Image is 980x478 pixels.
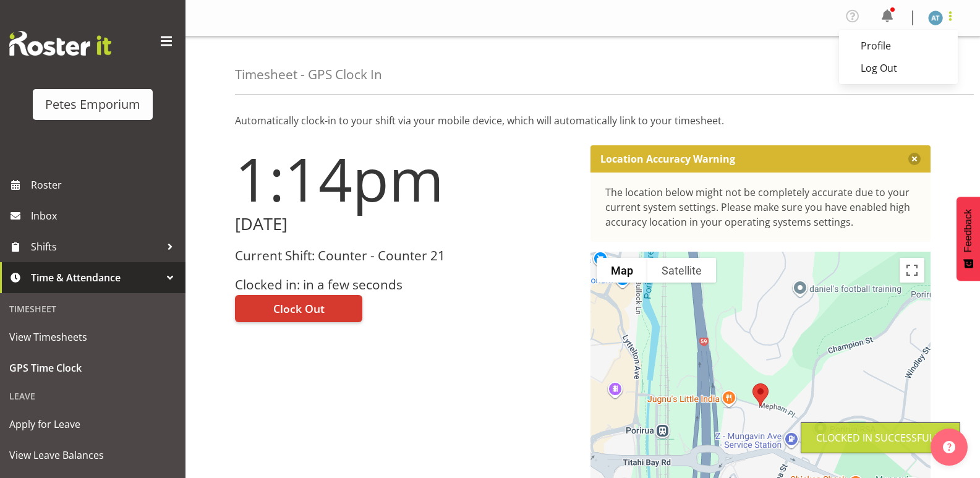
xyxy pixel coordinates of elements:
h2: [DATE] [235,215,576,234]
div: The location below might not be completely accurate due to your current system settings. Please m... [605,185,916,229]
a: View Leave Balances [3,440,182,471]
button: Show satellite imagery [647,258,716,283]
button: Feedback - Show survey [957,197,980,281]
span: Inbox [31,207,179,225]
span: View Leave Balances [9,446,176,464]
img: alex-micheal-taniwha5364.jpg [928,11,943,25]
div: Clocked in Successfully [816,430,945,445]
div: Petes Emporium [45,95,140,114]
h3: Current Shift: Counter - Counter 21 [235,249,576,263]
h3: Clocked in: in a few seconds [235,278,576,292]
div: Timesheet [3,296,182,322]
p: Location Accuracy Warning [600,153,735,165]
span: GPS Time Clock [9,359,176,377]
button: Close message [908,153,921,165]
span: View Timesheets [9,328,176,346]
span: Shifts [31,237,161,256]
p: Automatically clock-in to your shift via your mobile device, which will automatically link to you... [235,113,931,128]
div: Leave [3,383,182,409]
h4: Timesheet - GPS Clock In [235,67,382,82]
span: Apply for Leave [9,415,176,433]
button: Show street map [597,258,647,283]
img: Rosterit website logo [9,31,111,56]
span: Feedback [963,209,974,252]
button: Clock Out [235,295,362,322]
span: Time & Attendance [31,268,161,287]
button: Toggle fullscreen view [900,258,924,283]
a: Log Out [839,57,958,79]
span: Clock Out [273,301,325,317]
img: help-xxl-2.png [943,441,955,453]
a: Apply for Leave [3,409,182,440]
a: GPS Time Clock [3,352,182,383]
a: View Timesheets [3,322,182,352]
a: Profile [839,35,958,57]
h1: 1:14pm [235,145,576,212]
span: Roster [31,176,179,194]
